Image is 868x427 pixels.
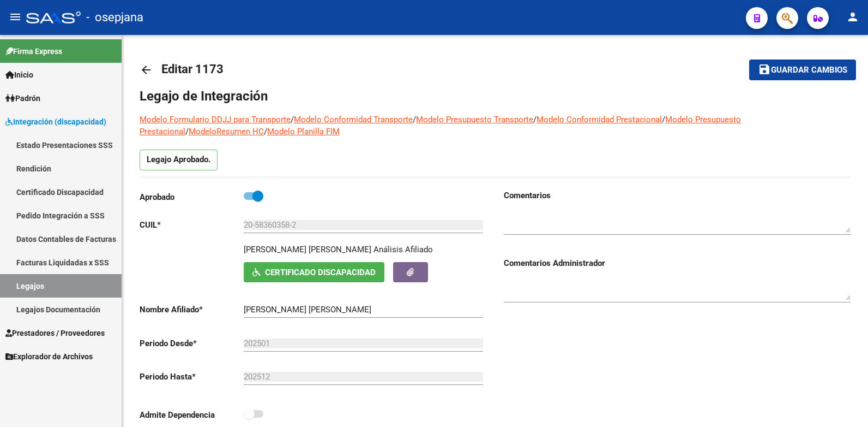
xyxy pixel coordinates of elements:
mat-icon: arrow_back [140,63,153,76]
span: Certificado Discapacidad [265,268,376,277]
p: Legajo Aprobado. [140,150,218,170]
p: Periodo Desde [140,337,244,349]
span: Editar 1173 [161,62,224,76]
div: Análisis Afiliado [373,244,433,256]
h3: Comentarios Administrador [504,257,851,269]
p: Admite Dependencia [140,409,244,421]
a: ModeloResumen HC [189,127,264,137]
p: CUIL [140,219,244,231]
p: Nombre Afiliado [140,304,244,316]
p: Periodo Hasta [140,371,244,383]
button: Certificado Discapacidad [244,262,384,282]
a: Modelo Planilla FIM [267,127,340,137]
mat-icon: menu [9,10,22,23]
span: Padrón [5,92,40,104]
mat-icon: person [846,10,859,23]
iframe: Intercom live chat [831,390,857,416]
p: Aprobado [140,191,244,203]
h3: Comentarios [504,189,851,201]
span: - osepjana [86,5,143,29]
mat-icon: save [758,63,771,76]
span: Prestadores / Proveedores [5,327,105,339]
button: Guardar cambios [749,60,856,80]
span: Firma Express [5,45,62,57]
a: Modelo Conformidad Prestacional [537,115,662,124]
span: Explorador de Archivos [5,351,93,363]
span: Inicio [5,69,33,81]
h1: Legajo de Integración [140,87,851,105]
a: Modelo Conformidad Transporte [294,115,413,124]
a: Modelo Presupuesto Transporte [416,115,533,124]
span: Integración (discapacidad) [5,116,106,128]
a: Modelo Formulario DDJJ para Transporte [140,115,291,124]
p: [PERSON_NAME] [PERSON_NAME] [244,244,371,256]
span: Guardar cambios [771,66,847,75]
